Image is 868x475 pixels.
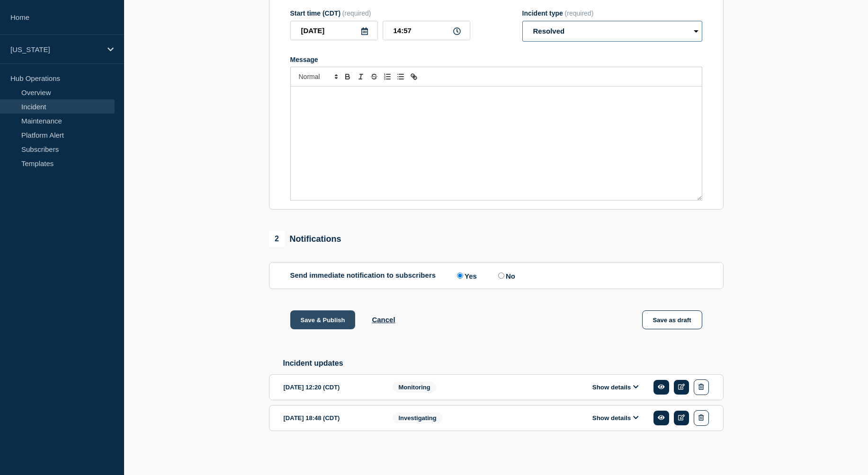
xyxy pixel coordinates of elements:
h2: Incident updates [283,359,724,368]
button: Toggle strikethrough text [367,71,381,82]
label: No [496,271,515,280]
button: Toggle ordered list [381,71,394,82]
span: (required) [565,9,594,17]
div: Incident type [522,9,702,17]
div: [DATE] 12:20 (CDT) [284,379,378,395]
label: Yes [455,271,477,280]
div: [DATE] 18:48 (CDT) [284,410,378,426]
span: 2 [269,231,285,247]
button: Toggle link [407,71,421,82]
button: Show details [590,414,642,422]
div: Notifications [269,231,341,247]
input: YYYY-MM-DD [290,21,378,40]
span: Investigating [393,413,443,423]
button: Toggle bulleted list [394,71,407,82]
select: Incident type [522,21,702,42]
span: Monitoring [393,382,437,393]
div: Message [290,56,702,63]
div: Message [291,87,702,200]
button: Cancel [372,316,395,324]
button: Toggle bold text [341,71,354,82]
p: [US_STATE] [10,45,101,53]
input: No [498,273,504,279]
span: (required) [342,9,371,17]
p: Send immediate notification to subscribers [290,271,436,280]
span: Font size [295,71,341,82]
button: Save as draft [642,310,702,329]
button: Save & Publish [290,310,356,329]
button: Toggle italic text [354,71,367,82]
div: Send immediate notification to subscribers [290,271,702,280]
div: Start time (CDT) [290,9,470,17]
input: Yes [457,273,463,279]
input: HH:MM [383,21,470,40]
button: Show details [590,383,642,391]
